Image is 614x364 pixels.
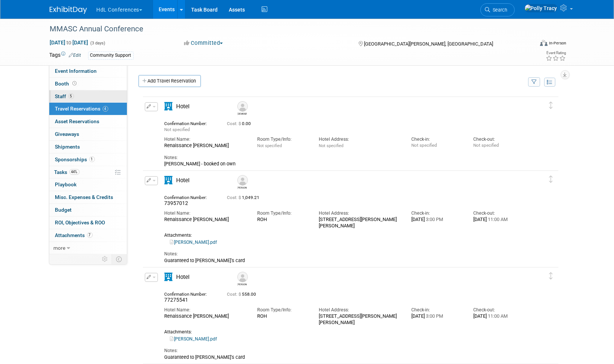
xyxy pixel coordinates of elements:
a: [PERSON_NAME].pdf [170,336,217,342]
span: Booth not reserved yet [71,81,78,86]
div: Jared Devos [236,175,249,190]
span: 4 [103,106,108,112]
a: Edit [69,53,81,58]
div: Check-in: [411,307,462,313]
img: Jared Devos [237,175,248,186]
div: Renaissance [PERSON_NAME] [165,313,246,319]
i: Hotel [165,273,173,281]
i: Click and drag to move item [549,272,553,279]
div: MMASC Annual Conference [47,22,523,36]
div: ROH [257,217,308,223]
span: Playbook [55,181,77,187]
div: Cristine Gaiennie [237,112,247,116]
div: [PERSON_NAME] - booked on own [165,161,524,167]
div: Room Type/Info: [257,210,308,217]
a: Tasks44% [49,166,127,178]
span: Travel Reservations [55,106,108,112]
span: Not specified [165,127,190,132]
div: Check-in: [411,210,462,217]
div: Hotel Address: [319,210,400,217]
div: [DATE] [473,313,524,319]
span: 7 [87,232,93,238]
span: Hotel [177,103,190,110]
div: Confirmation Number: [165,119,216,126]
span: Event Information [55,68,97,74]
span: 3:00 PM [425,217,443,222]
div: Confirmation Number: [165,289,216,297]
a: Budget [49,204,127,216]
div: Not specified [473,143,524,148]
span: 1,049.21 [227,195,263,200]
span: Hotel [177,177,190,184]
span: Misc. Expenses & Credits [55,194,113,200]
span: Asset Reservations [55,118,100,124]
img: Cristine Gaiennie [237,101,248,112]
div: Check-in: [411,136,462,143]
span: Tasks [54,169,80,175]
span: 558.00 [227,292,259,297]
td: Personalize Event Tab Strip [99,254,112,264]
span: Cost: $ [227,195,242,200]
span: Budget [55,207,72,213]
a: Booth [49,78,127,90]
a: Search [480,3,515,16]
span: to [66,40,73,46]
span: Booth [55,81,78,87]
div: Darren Hernandez [237,282,247,286]
span: 44% [69,169,80,175]
div: Notes: [165,155,524,161]
div: Not specified [411,143,462,148]
span: 77275541 [165,297,188,303]
span: Cost: $ [227,121,242,126]
div: Jared Devos [237,186,247,190]
a: Shipments [49,141,127,153]
span: Not specified [319,143,343,148]
a: Giveaways [49,128,127,140]
div: Hotel Name: [165,307,246,313]
span: Shipments [55,144,80,150]
i: Hotel [165,102,173,111]
div: Notes: [165,348,524,354]
span: [DATE] [DATE] [50,39,89,46]
td: Toggle Event Tabs [112,254,127,264]
span: 0.00 [227,121,254,126]
span: 1 [89,156,95,162]
span: Giveaways [55,131,80,137]
div: Check-out: [473,210,524,217]
div: Room Type/Info: [257,136,308,143]
a: [PERSON_NAME].pdf [170,240,217,245]
span: 11:00 AM [487,313,508,319]
div: [DATE] [411,217,462,223]
div: Confirmation Number: [165,193,216,200]
div: Attachments: [165,329,524,335]
span: Attachments [55,232,93,238]
span: ROI, Objectives & ROO [55,220,105,225]
a: Event Information [49,65,127,77]
div: Check-out: [473,136,524,143]
div: Hotel Address: [319,136,400,143]
i: Filter by Traveler [532,80,537,85]
div: [STREET_ADDRESS][PERSON_NAME][PERSON_NAME] [319,217,400,228]
img: Format-Inperson.png [540,40,548,46]
div: Guaranteed to [PERSON_NAME]'s card [165,354,524,360]
span: Not specified [257,143,282,148]
img: Polly Tracy [524,4,558,12]
div: ROH [257,313,308,319]
div: In-Person [549,40,566,46]
td: Tags [50,51,81,60]
a: Sponsorships1 [49,153,127,166]
span: Cost: $ [227,292,242,297]
div: Event Format [490,39,567,50]
i: Click and drag to move item [549,102,553,109]
a: ROI, Objectives & ROO [49,217,127,229]
span: Search [490,7,508,13]
i: Hotel [165,176,173,184]
img: ExhibitDay [50,6,87,14]
div: [STREET_ADDRESS][PERSON_NAME][PERSON_NAME] [319,313,400,325]
span: [GEOGRAPHIC_DATA][PERSON_NAME], [GEOGRAPHIC_DATA] [364,41,493,47]
div: Darren Hernandez [236,272,249,286]
div: Renaissance [PERSON_NAME] [165,217,246,223]
div: Community Support [88,52,134,59]
a: Add Travel Reservation [138,75,201,87]
a: Misc. Expenses & Credits [49,191,127,203]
